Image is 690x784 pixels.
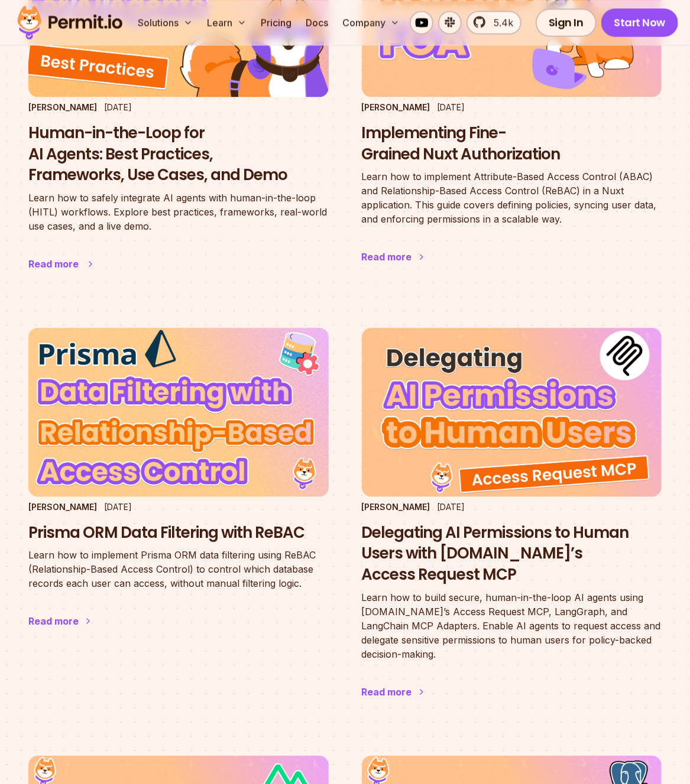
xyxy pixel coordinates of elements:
[104,102,132,112] time: [DATE]
[362,102,430,113] p: [PERSON_NAME]
[301,11,333,34] a: Docs
[133,11,197,34] button: Solutions
[362,169,662,226] p: Learn how to implement Attribute-Based Access Control (ABAC) and Relationship-Based Access Contro...
[536,8,597,37] a: Sign In
[256,11,296,34] a: Pricing
[12,2,128,43] img: Permit logo
[362,250,412,264] div: Read more
[362,328,662,496] img: Delegating AI Permissions to Human Users with Permit.io’s Access Request MCP
[28,548,329,590] p: Learn how to implement Prisma ORM data filtering using ReBAC (Relationship-Based Access Control) ...
[28,328,329,496] img: Prisma ORM Data Filtering with ReBAC
[28,522,329,544] h3: Prisma ORM Data Filtering with ReBAC
[362,328,662,723] a: Delegating AI Permissions to Human Users with Permit.io’s Access Request MCP[PERSON_NAME][DATE]De...
[28,123,329,186] h3: Human-in-the-Loop for AI Agents: Best Practices, Frameworks, Use Cases, and Demo
[438,502,465,512] time: [DATE]
[601,8,679,37] a: Start Now
[487,15,513,30] span: 5.4k
[362,590,662,661] p: Learn how to build secure, human-in-the-loop AI agents using [DOMAIN_NAME]’s Access Request MCP, ...
[28,614,79,628] div: Read more
[362,522,662,586] h3: Delegating AI Permissions to Human Users with [DOMAIN_NAME]’s Access Request MCP
[362,123,662,165] h3: Implementing Fine-Grained Nuxt Authorization
[104,502,132,512] time: [DATE]
[28,501,97,513] p: [PERSON_NAME]
[338,11,404,34] button: Company
[28,191,329,233] p: Learn how to safely integrate AI agents with human-in-the-loop (HITL) workflows. Explore best pra...
[438,102,465,112] time: [DATE]
[362,501,430,513] p: [PERSON_NAME]
[362,685,412,699] div: Read more
[467,11,521,34] a: 5.4k
[28,102,97,113] p: [PERSON_NAME]
[202,11,251,34] button: Learn
[28,328,329,652] a: Prisma ORM Data Filtering with ReBAC[PERSON_NAME][DATE]Prisma ORM Data Filtering with ReBACLearn ...
[28,257,79,271] div: Read more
